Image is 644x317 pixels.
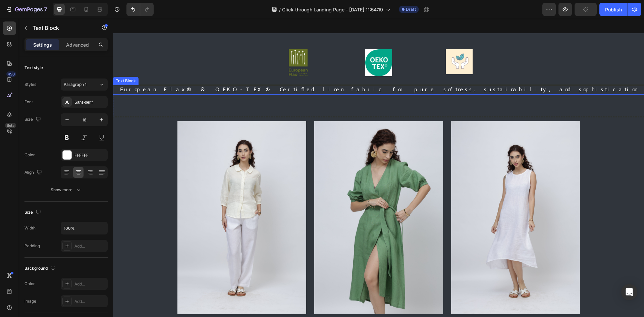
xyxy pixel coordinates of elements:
[24,152,35,158] div: Color
[3,3,50,16] button: 7
[51,187,82,193] div: Show more
[24,184,108,196] button: Show more
[24,208,42,217] div: Size
[44,5,47,13] p: 7
[24,225,36,231] div: Width
[172,31,199,57] img: gempages_563631603402670866-d05327fc-c3fd-4104-b237-87ceded44df1.png
[74,152,106,158] div: FFFFFF
[66,41,89,48] p: Advanced
[126,3,154,16] div: Undo/Redo
[252,31,279,57] img: gempages_563631603402670866-d7ff7c30-f4ec-44de-a743-f6dd518d62f9.jpg
[1,59,24,65] div: Text Block
[24,281,35,287] div: Color
[33,41,52,48] p: Settings
[74,299,106,305] div: Add...
[24,264,57,273] div: Background
[24,243,40,249] div: Padding
[61,78,108,91] button: Paragraph 1
[24,298,36,304] div: Image
[33,24,90,32] p: Text Block
[333,31,360,55] img: gempages_563631603402670866-15ff7718-e540-4931-ba53-7b3d5c470b0b.jpg
[24,115,42,124] div: Size
[406,6,416,12] span: Draft
[338,102,467,296] img: gempages_563631603402670866-901f88e4-fc11-45e6-a0a0-55a58df0340f.jpg
[64,102,193,296] img: gempages_563631603402670866-737fb48d-5c04-4a1d-bdcd-1a556621df67.jpg
[61,222,107,234] input: Auto
[64,82,87,88] span: Paragraph 1
[24,82,36,88] div: Styles
[621,284,637,300] div: Open Intercom Messenger
[74,243,106,249] div: Add...
[24,65,43,71] div: Text style
[113,19,644,317] iframe: Design area
[24,168,43,177] div: Align
[74,99,106,105] div: Sans-serif
[74,281,106,287] div: Add...
[6,71,16,77] div: 450
[279,6,281,13] span: /
[201,102,330,296] img: gempages_563631603402670866-ffd00f4a-6df0-4ad1-aae5-184f8df2afaa.jpg
[282,6,383,13] span: Click-through Landing Page - [DATE] 11:54:19
[5,123,16,128] div: Beta
[24,99,33,105] div: Font
[605,6,622,13] div: Publish
[599,3,628,16] button: Publish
